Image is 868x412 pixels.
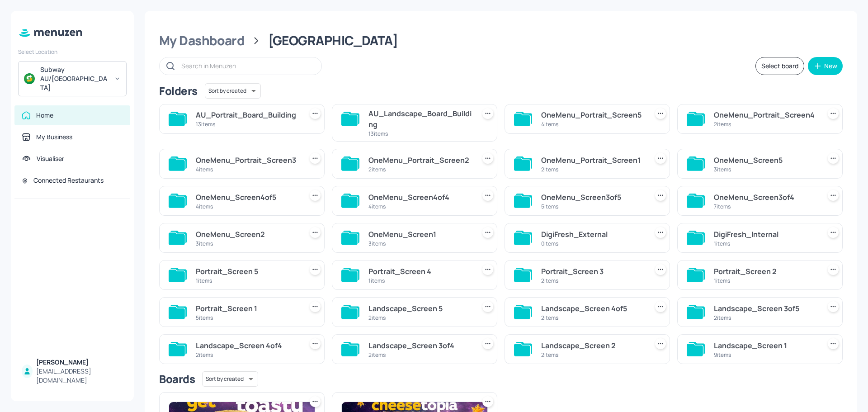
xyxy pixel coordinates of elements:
div: Landscape_Screen 2 [541,340,644,351]
div: Portrait_Screen 2 [714,266,817,277]
div: 5 items [196,314,299,322]
div: 4 items [196,203,299,210]
div: 2 items [196,351,299,359]
div: Folders [159,84,198,98]
img: avatar [24,73,35,84]
div: OneMenu_Screen3of4 [714,192,817,203]
div: AU_Portrait_Board_Building [196,109,299,120]
div: OneMenu_Screen1 [368,229,472,240]
div: Sort by created [202,370,258,388]
div: 3 items [368,240,472,247]
div: 1 items [368,277,472,284]
div: Landscape_Screen 1 [714,340,817,351]
div: Landscape_Screen 4of5 [541,303,644,314]
button: Select board [755,57,804,75]
div: 13 items [196,120,299,128]
div: OneMenu_Screen2 [196,229,299,240]
div: Visualiser [37,154,64,163]
div: Sort by created [205,82,261,100]
div: OneMenu_Portrait_Screen2 [368,155,472,166]
div: Portrait_Screen 3 [541,266,644,277]
div: OneMenu_Portrait_Screen1 [541,155,644,166]
div: 0 items [541,240,644,247]
div: 2 items [714,120,817,128]
div: Subway AU/[GEOGRAPHIC_DATA] [40,65,108,92]
div: Boards [159,372,195,386]
div: Home [36,111,53,120]
input: Search in Menuzen [181,59,312,72]
div: 2 items [368,166,472,173]
div: OneMenu_Portrait_Screen3 [196,155,299,166]
div: Landscape_Screen 3of4 [368,340,472,351]
div: 1 items [714,240,817,247]
div: New [824,63,837,69]
div: 2 items [368,314,472,322]
div: 4 items [368,203,472,210]
button: New [808,57,843,75]
div: Connected Restaurants [33,176,104,185]
div: 5 items [541,203,644,210]
div: DigiFresh_Internal [714,229,817,240]
div: OneMenu_Portrait_Screen5 [541,109,644,120]
div: 3 items [196,240,299,247]
div: 13 items [368,130,472,137]
div: [PERSON_NAME] [36,358,123,367]
div: AU_Landscape_Board_Building [368,108,472,130]
div: [EMAIL_ADDRESS][DOMAIN_NAME] [36,367,123,385]
div: OneMenu_Screen4of4 [368,192,472,203]
div: 2 items [541,351,644,359]
div: 9 items [714,351,817,359]
div: Portrait_Screen 1 [196,303,299,314]
div: My Business [36,133,72,142]
div: OneMenu_Screen3of5 [541,192,644,203]
div: 4 items [196,166,299,173]
div: 2 items [541,314,644,322]
div: 2 items [714,314,817,322]
div: Portrait_Screen 4 [368,266,472,277]
div: 1 items [196,277,299,284]
div: OneMenu_Screen4of5 [196,192,299,203]
div: 2 items [368,351,472,359]
div: Landscape_Screen 5 [368,303,472,314]
div: 3 items [714,166,817,173]
div: 2 items [541,277,644,284]
div: DigiFresh_External [541,229,644,240]
div: 1 items [714,277,817,284]
div: 7 items [714,203,817,210]
div: Landscape_Screen 3of5 [714,303,817,314]
div: Landscape_Screen 4of4 [196,340,299,351]
div: [GEOGRAPHIC_DATA] [268,33,398,49]
div: 2 items [541,166,644,173]
div: 4 items [541,120,644,128]
div: My Dashboard [159,33,245,49]
div: Select Location [18,48,127,56]
div: Portrait_Screen 5 [196,266,299,277]
div: OneMenu_Portrait_Screen4 [714,109,817,120]
div: OneMenu_Screen5 [714,155,817,166]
